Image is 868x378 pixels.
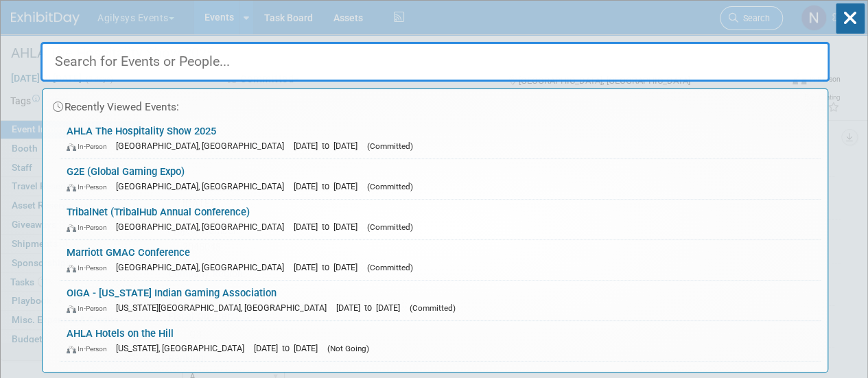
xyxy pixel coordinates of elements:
span: [DATE] to [DATE] [294,181,364,191]
span: In-Person [67,344,113,353]
span: [DATE] to [DATE] [254,343,325,353]
span: [US_STATE][GEOGRAPHIC_DATA], [GEOGRAPHIC_DATA] [116,303,333,313]
div: Recently Viewed Events: [49,89,821,119]
span: (Committed) [367,263,413,272]
span: In-Person [67,304,113,313]
span: [GEOGRAPHIC_DATA], [GEOGRAPHIC_DATA] [116,262,291,272]
span: [GEOGRAPHIC_DATA], [GEOGRAPHIC_DATA] [116,141,291,151]
span: [GEOGRAPHIC_DATA], [GEOGRAPHIC_DATA] [116,222,291,232]
a: TribalNet (TribalHub Annual Conference) In-Person [GEOGRAPHIC_DATA], [GEOGRAPHIC_DATA] [DATE] to ... [60,200,821,239]
a: OIGA - [US_STATE] Indian Gaming Association In-Person [US_STATE][GEOGRAPHIC_DATA], [GEOGRAPHIC_DA... [60,281,821,320]
span: (Committed) [410,303,456,313]
span: [DATE] to [DATE] [294,222,364,232]
span: [DATE] to [DATE] [294,141,364,151]
span: In-Person [67,182,113,191]
span: (Committed) [367,141,413,151]
a: AHLA The Hospitality Show 2025 In-Person [GEOGRAPHIC_DATA], [GEOGRAPHIC_DATA] [DATE] to [DATE] (C... [60,119,821,158]
a: G2E (Global Gaming Expo) In-Person [GEOGRAPHIC_DATA], [GEOGRAPHIC_DATA] [DATE] to [DATE] (Committed) [60,159,821,199]
span: [GEOGRAPHIC_DATA], [GEOGRAPHIC_DATA] [116,181,291,191]
span: (Committed) [367,182,413,191]
a: AHLA Hotels on the Hill In-Person [US_STATE], [GEOGRAPHIC_DATA] [DATE] to [DATE] (Not Going) [60,321,821,361]
span: In-Person [67,263,113,272]
span: In-Person [67,142,113,151]
span: [DATE] to [DATE] [294,262,364,272]
span: (Not Going) [327,344,369,353]
span: (Committed) [367,222,413,232]
input: Search for Events or People... [40,42,830,82]
a: Marriott GMAC Conference In-Person [GEOGRAPHIC_DATA], [GEOGRAPHIC_DATA] [DATE] to [DATE] (Committed) [60,240,821,280]
span: [US_STATE], [GEOGRAPHIC_DATA] [116,343,251,353]
span: [DATE] to [DATE] [336,303,407,313]
span: In-Person [67,223,113,232]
